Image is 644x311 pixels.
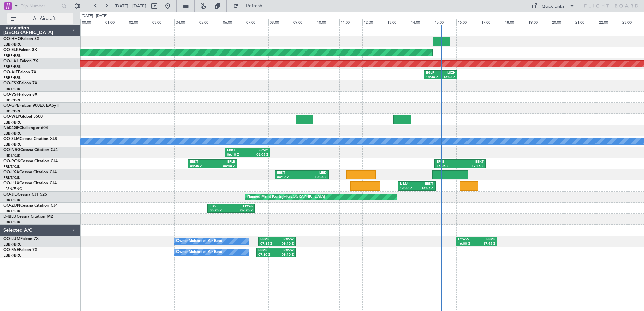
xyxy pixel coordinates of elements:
[3,37,39,41] a: OO-HHOFalcon 8X
[410,19,433,25] div: 14:00
[3,120,22,125] a: EBBR/BRU
[3,48,19,52] span: OO-ELK
[458,242,477,246] div: 16:00 Z
[3,142,22,147] a: EBBR/BRU
[248,153,268,158] div: 08:05 Z
[18,16,71,21] span: All Aircraft
[176,236,222,246] div: Owner Melsbroek Air Base
[3,93,19,97] span: OO-VSF
[3,137,57,141] a: OO-SLMCessna Citation XLS
[3,237,39,241] a: OO-LUMFalcon 7X
[198,19,222,25] div: 05:00
[210,208,231,213] div: 05:25 Z
[190,160,213,164] div: EBKT
[386,19,410,25] div: 13:00
[231,204,253,209] div: EPWA
[248,148,268,153] div: EPMO
[3,81,37,85] a: OO-FSXFalcon 7X
[437,164,460,169] div: 15:05 Z
[542,3,565,10] div: Quick Links
[551,19,574,25] div: 20:00
[260,237,277,242] div: EBMB
[477,237,495,242] div: EBMB
[417,182,433,186] div: EBKT
[339,19,363,25] div: 11:00
[362,19,386,25] div: 12:00
[230,1,270,11] button: Refresh
[441,71,456,75] div: LSZH
[151,19,174,25] div: 03:00
[231,208,253,213] div: 07:25 Z
[277,175,302,180] div: 08:17 Z
[302,175,327,180] div: 10:34 Z
[174,19,198,25] div: 04:00
[82,13,107,19] div: [DATE] - [DATE]
[277,171,302,175] div: EBKT
[277,242,294,246] div: 09:10 Z
[3,70,36,74] a: OO-AIEFalcon 7X
[247,192,325,202] div: Planned Maint Kortrijk-[GEOGRAPHIC_DATA]
[3,115,20,119] span: OO-WLP
[3,53,22,58] a: EBBR/BRU
[3,153,20,158] a: EBKT/KJK
[268,19,292,25] div: 08:00
[441,75,456,80] div: 16:03 Z
[426,75,441,80] div: 14:38 Z
[3,81,19,85] span: OO-FSX
[433,19,457,25] div: 15:00
[460,164,484,169] div: 17:15 Z
[3,137,20,141] span: OO-SLM
[527,19,551,25] div: 19:00
[213,164,235,169] div: 06:40 Z
[3,209,20,214] a: EBKT/KJK
[3,159,58,163] a: OO-ROKCessna Citation CJ4
[115,3,146,9] span: [DATE] - [DATE]
[3,253,22,258] a: EBBR/BRU
[292,19,316,25] div: 09:00
[302,171,327,175] div: LIBD
[528,1,578,11] button: Quick Links
[3,104,59,108] a: OO-GPEFalcon 900EX EASy II
[3,98,22,103] a: EBBR/BRU
[240,4,268,8] span: Refresh
[3,148,20,152] span: OO-NSG
[400,182,417,186] div: LIMJ
[3,59,38,63] a: OO-LAHFalcon 7X
[400,186,417,191] div: 13:32 Z
[3,59,20,63] span: OO-LAH
[210,204,231,209] div: EBKT
[190,164,213,169] div: 04:35 Z
[3,204,20,208] span: OO-ZUN
[460,160,484,164] div: EBKT
[3,70,18,74] span: OO-AIE
[3,215,17,219] span: D-IBLU
[3,115,43,119] a: OO-WLPGlobal 5500
[213,160,235,164] div: EPLB
[276,248,294,253] div: LOWW
[3,109,22,114] a: EBBR/BRU
[417,186,433,191] div: 15:07 Z
[176,247,222,257] div: Owner Melsbroek Air Base
[258,248,276,253] div: EBMB
[3,75,22,80] a: EBBR/BRU
[3,181,57,185] a: OO-LUXCessna Citation CJ4
[3,159,20,163] span: OO-ROK
[480,19,504,25] div: 17:00
[3,248,19,252] span: OO-FAE
[3,237,20,241] span: OO-LUM
[21,1,59,11] input: Trip Number
[3,175,20,180] a: EBKT/KJK
[477,242,495,246] div: 17:45 Z
[426,71,441,75] div: EGLF
[458,237,477,242] div: LOWW
[437,160,460,164] div: EPLB
[277,237,294,242] div: LOWW
[3,104,19,108] span: OO-GPE
[3,164,20,169] a: EBKT/KJK
[3,93,37,97] a: OO-VSFFalcon 8X
[3,220,20,225] a: EBKT/KJK
[3,186,22,192] a: LFSN/ENC
[3,87,20,92] a: EBKT/KJK
[3,148,58,152] a: OO-NSGCessna Citation CJ4
[3,198,20,203] a: EBKT/KJK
